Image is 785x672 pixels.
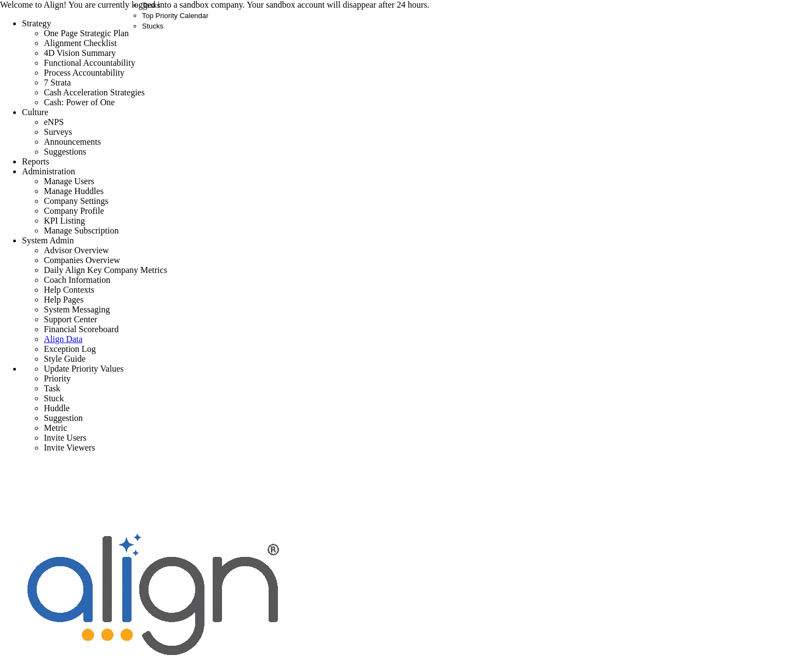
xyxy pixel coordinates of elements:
span: 7 Strata [44,78,71,87]
span: Stuck [44,394,64,403]
span: Exception Log [44,344,96,354]
a: Align Data [44,334,83,344]
span: Support Center [44,315,97,324]
span: Invite Users [44,433,87,442]
span: Company Profile [44,206,104,215]
span: Metric [44,423,67,432]
span: 4D Vision Summary [44,48,116,58]
span: Process Accountability [44,68,124,77]
span: Cash: Power of One [44,98,115,107]
span: Style Guide [44,354,86,363]
span: Top Priority Calendar [142,12,208,20]
span: Manage Huddles [44,186,104,196]
span: Stucks [142,22,163,30]
span: Coach Information [44,275,110,284]
span: Priority [44,374,71,383]
span: Culture [22,107,48,117]
span: Cash Acceleration Strategies [44,88,145,97]
span: Manage Users [44,176,94,186]
span: Update Priority Values [44,364,123,373]
span: Tasks [142,1,160,9]
span: Suggestions [44,147,86,156]
span: Help Pages [44,295,83,304]
span: Company Settings [44,196,109,206]
span: Daily Align Key Company Metrics [44,265,167,275]
span: Administration [22,167,75,176]
span: eNPS [44,117,64,127]
span: Strategy [22,19,51,28]
span: KPI Listing [44,216,85,225]
li: Employee Net Promoter Score: A Measure of Employee Engagement [44,117,785,127]
span: Functional Accountability [44,58,135,67]
span: Surveys [44,127,72,136]
span: Task [44,384,60,393]
span: Announcements [44,137,101,146]
span: Reports [22,157,49,166]
span: Help Contexts [44,285,94,294]
span: Suggestion [44,413,83,423]
span: Invite Viewers [44,443,95,452]
span: System Messaging [44,305,110,314]
span: Companies Overview [44,255,120,265]
span: Huddle [44,403,70,413]
span: System Admin [22,236,74,245]
span: Manage Subscription [44,226,118,235]
span: One Page Strategic Plan [44,29,129,38]
span: Financial Scoreboard [44,324,118,334]
span: Alignment Checklist [44,38,117,48]
span: Advisor Overview [44,246,109,255]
